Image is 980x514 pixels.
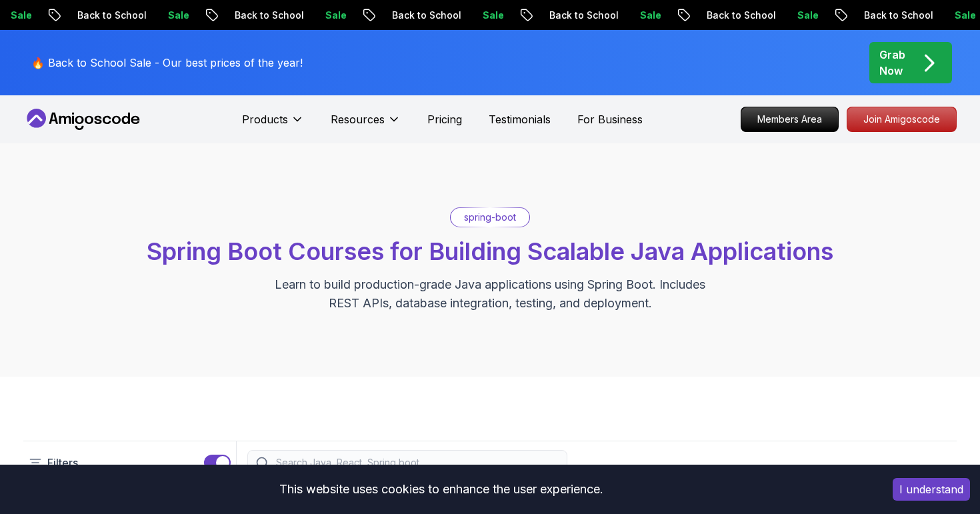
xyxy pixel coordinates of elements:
[847,107,956,131] p: Join Amigoscode
[349,9,440,22] p: Back to School
[10,475,873,504] div: This website uses cookies to enhance the user experience.
[331,111,401,138] button: Resources
[242,111,288,127] p: Products
[242,111,304,138] button: Products
[821,9,912,22] p: Back to School
[273,456,559,469] input: Search Java, React, Spring boot ...
[47,455,78,471] p: Filters
[283,9,325,22] p: Sale
[427,111,462,127] a: Pricing
[125,9,168,22] p: Sale
[147,237,833,266] span: Spring Boot Courses for Building Scalable Java Applications
[741,107,838,131] p: Members Area
[35,9,125,22] p: Back to School
[464,211,516,224] p: spring-boot
[266,275,714,313] p: Learn to build production-grade Java applications using Spring Boot. Includes REST APIs, database...
[755,9,797,22] p: Sale
[577,111,643,127] a: For Business
[192,9,283,22] p: Back to School
[912,9,955,22] p: Sale
[507,9,597,22] p: Back to School
[847,107,957,132] a: Join Amigoscode
[879,47,905,79] p: Grab Now
[440,9,483,22] p: Sale
[893,478,970,501] button: Accept cookies
[489,111,551,127] a: Testimonials
[331,111,385,127] p: Resources
[741,107,839,132] a: Members Area
[597,9,640,22] p: Sale
[31,55,303,71] p: 🔥 Back to School Sale - Our best prices of the year!
[664,9,755,22] p: Back to School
